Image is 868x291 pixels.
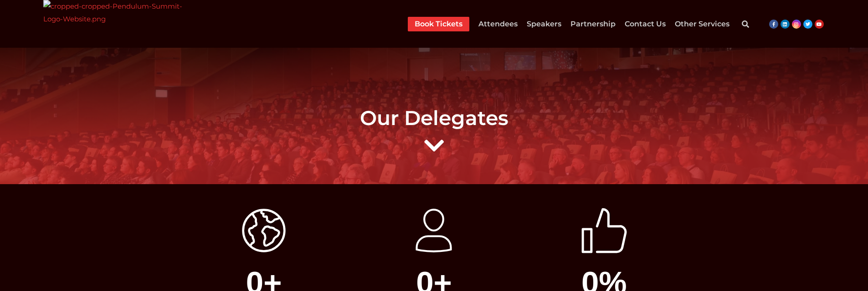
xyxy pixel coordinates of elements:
[415,17,462,31] a: Book Tickets
[625,17,666,31] a: Contact Us
[179,106,689,130] h1: Our Delegates
[408,17,729,31] nav: Menu
[570,17,616,31] a: Partnership
[478,17,518,31] a: Attendees
[527,17,561,31] a: Speakers
[675,17,729,31] a: Other Services
[736,15,755,33] div: Search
